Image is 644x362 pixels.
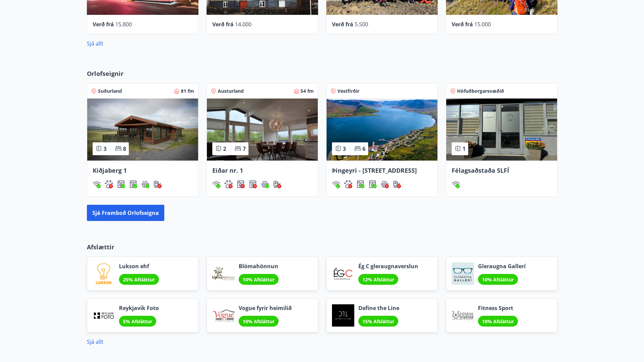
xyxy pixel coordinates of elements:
[93,180,101,188] img: HJRyFFsYp6qjeUYhR4dAD8CaCEsnIFYZ05miwXoh.svg
[129,180,137,188] img: hddCLTAnxqFUMr1fxmbGG8zWilo2syolR0f9UjPn.svg
[337,88,359,94] span: Vestfirðir
[446,99,557,161] img: Paella dish
[129,180,137,188] div: Þurrkari
[452,180,460,188] img: HJRyFFsYp6qjeUYhR4dAD8CaCEsnIFYZ05miwXoh.svg
[368,180,377,188] div: Þurrkari
[381,180,389,188] img: h89QDIuHlAdpqTriuIvuEWkTH976fOgBEOOeu1mi.svg
[105,180,113,188] div: Gæludýr
[261,180,269,188] div: Heitur pottur
[117,180,125,188] div: Þvottavél
[93,21,114,28] span: Verð frá
[344,180,352,188] img: pxcaIm5dSOV3FS4whs1soiYWTwFQvksT25a9J10C.svg
[212,180,220,188] div: Þráðlaust net
[393,180,401,188] div: Hleðslustöð fyrir rafbíla
[103,145,106,152] span: 3
[478,262,526,270] span: Gleraugna Gallerí
[93,166,127,174] span: Kiðjaberg 1
[332,166,417,174] span: Þingeyri - [STREET_ADDRESS]
[115,21,132,28] span: 15.800
[457,88,504,94] span: Höfuðborgarsvæðið
[87,243,557,251] p: Afslættir
[141,180,149,188] img: h89QDIuHlAdpqTriuIvuEWkTH976fOgBEOOeu1mi.svg
[356,180,364,188] img: Dl16BY4EX9PAW649lg1C3oBuIaAsR6QVDQBO2cTm.svg
[235,21,252,28] span: 14.000
[223,145,226,152] span: 2
[239,304,292,312] span: Vogue fyrir heimilið
[181,88,194,94] span: 81 fm
[344,180,352,188] div: Gæludýr
[237,180,245,188] img: Dl16BY4EX9PAW649lg1C3oBuIaAsR6QVDQBO2cTm.svg
[243,276,275,283] span: 10% Afsláttur
[239,262,279,270] span: Blómahönnun
[327,99,437,161] img: Paella dish
[482,276,514,283] span: 10% Afsláttur
[93,180,101,188] div: Þráðlaust net
[368,180,377,188] img: hddCLTAnxqFUMr1fxmbGG8zWilo2syolR0f9UjPn.svg
[237,180,245,188] div: Þvottavél
[218,88,244,94] span: Austurland
[87,99,198,161] img: Paella dish
[393,180,401,188] img: nH7E6Gw2rvWFb8XaSdRp44dhkQaj4PJkOoRYItBQ.svg
[355,21,368,28] span: 5.500
[123,276,155,283] span: 25% Afsláttur
[343,145,346,152] span: 3
[358,262,418,270] span: Ég C gleraugnaverslun
[332,21,353,28] span: Verð frá
[474,21,491,28] span: 15.000
[243,318,275,325] span: 10% Afsláttur
[478,304,518,312] span: Fitness Sport
[273,180,281,188] div: Hleðslustöð fyrir rafbíla
[123,145,126,152] span: 8
[105,180,113,188] img: pxcaIm5dSOV3FS4whs1soiYWTwFQvksT25a9J10C.svg
[301,88,314,94] span: 54 fm
[362,276,394,283] span: 12% Afsláttur
[87,338,103,345] a: Sjá allt
[356,180,364,188] div: Þvottavél
[362,318,394,325] span: 15% Afsláttur
[224,180,233,188] div: Gæludýr
[452,166,509,174] span: Félagsaðstaða SLFÍ
[243,145,246,152] span: 7
[123,318,152,325] span: 5% Afsláttur
[98,88,122,94] span: Suðurland
[462,145,466,152] span: 1
[482,318,514,325] span: 10% Afsláttur
[381,180,389,188] div: Heitur pottur
[87,69,123,78] span: Orlofseignir
[249,180,257,188] div: Þurrkari
[224,180,233,188] img: pxcaIm5dSOV3FS4whs1soiYWTwFQvksT25a9J10C.svg
[212,166,243,174] span: Eiðar nr. 1
[153,180,162,188] div: Hleðslustöð fyrir rafbíla
[119,304,159,312] span: Reykjavik Foto
[212,180,220,188] img: HJRyFFsYp6qjeUYhR4dAD8CaCEsnIFYZ05miwXoh.svg
[212,21,234,28] span: Verð frá
[332,180,340,188] div: Þráðlaust net
[141,180,149,188] div: Heitur pottur
[87,40,103,47] a: Sjá allt
[452,21,473,28] span: Verð frá
[452,180,460,188] div: Þráðlaust net
[332,180,340,188] img: HJRyFFsYp6qjeUYhR4dAD8CaCEsnIFYZ05miwXoh.svg
[362,145,365,152] span: 6
[358,304,399,312] span: Define the Line
[249,180,257,188] img: hddCLTAnxqFUMr1fxmbGG8zWilo2syolR0f9UjPn.svg
[117,180,125,188] img: Dl16BY4EX9PAW649lg1C3oBuIaAsR6QVDQBO2cTm.svg
[153,180,162,188] img: nH7E6Gw2rvWFb8XaSdRp44dhkQaj4PJkOoRYItBQ.svg
[261,180,269,188] img: h89QDIuHlAdpqTriuIvuEWkTH976fOgBEOOeu1mi.svg
[207,99,318,161] img: Paella dish
[87,205,164,221] button: Sjá framboð orlofseigna
[273,180,281,188] img: nH7E6Gw2rvWFb8XaSdRp44dhkQaj4PJkOoRYItBQ.svg
[119,262,159,270] span: Lukson ehf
